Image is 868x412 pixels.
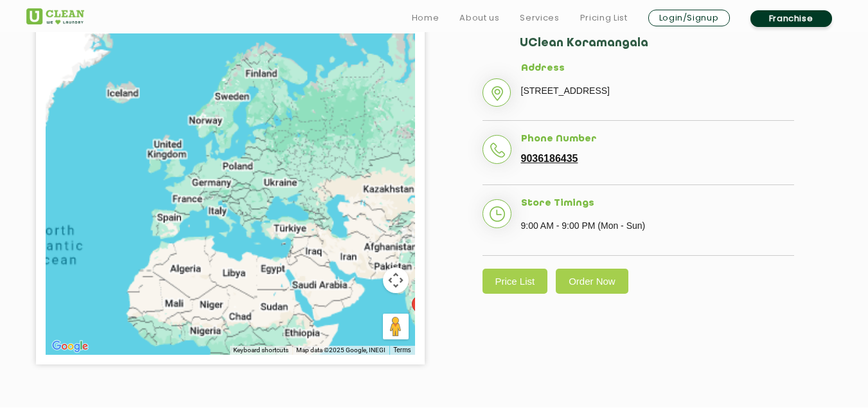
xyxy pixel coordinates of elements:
[521,153,578,165] a: 9036186435
[296,346,385,354] span: Map data ©2025 Google, INEGI
[648,10,730,26] a: Login/Signup
[521,134,794,145] h5: Phone Number
[49,338,91,355] img: Google
[750,10,832,27] a: Franchise
[393,346,411,355] a: Terms (opens in new tab)
[521,216,794,235] p: 9:00 AM - 9:00 PM (Mon - Sun)
[556,269,628,294] a: Order Now
[521,81,794,100] p: [STREET_ADDRESS]
[521,198,794,210] h5: Store Timings
[26,8,84,24] img: UClean Laundry and Dry Cleaning
[383,314,409,339] button: Drag Pegman onto the map to open Street View
[483,269,548,294] a: Price List
[520,37,794,63] h2: UClean Koramangala
[459,10,499,26] a: About us
[580,10,628,26] a: Pricing List
[521,63,794,75] h5: Address
[520,10,559,26] a: Services
[49,338,91,355] a: Open this area in Google Maps (opens a new window)
[383,267,409,293] button: Map camera controls
[233,346,288,355] button: Keyboard shortcuts
[412,10,439,26] a: Home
